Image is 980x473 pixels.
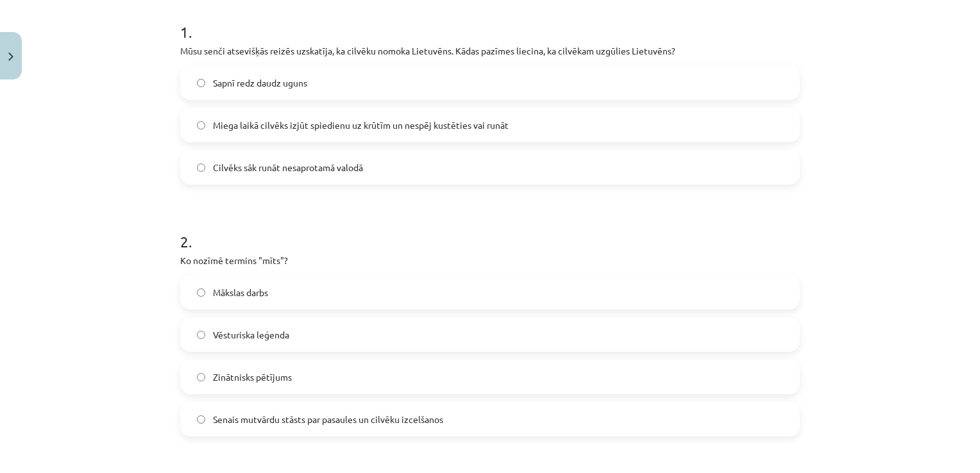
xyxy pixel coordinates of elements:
span: Sapnī redz daudz uguns [213,76,307,90]
input: Vēsturiska leģenda [197,331,205,339]
input: Senais mutvārdu stāsts par pasaules un cilvēku izcelšanos [197,415,205,424]
input: Sapnī redz daudz uguns [197,79,205,87]
span: Mākslas darbs [213,286,268,299]
input: Miega laikā cilvēks izjūt spiedienu uz krūtīm un nespēj kustēties vai runāt [197,121,205,129]
h1: 1 . [180,1,800,40]
input: Zinātnisks pētījums [197,373,205,381]
span: Cilvēks sāk runāt nesaprotamā valodā [213,161,363,174]
h1: 2 . [180,210,800,250]
p: Mūsu senči atsevišķās reizēs uzskatīja, ka cilvēku nomoka Lietuvēns. Kādas pazīmes liecina, ka ci... [180,44,800,58]
input: Mākslas darbs [197,288,205,297]
img: icon-close-lesson-0947bae3869378f0d4975bcd49f059093ad1ed9edebbc8119c70593378902aed.svg [8,53,13,61]
span: Senais mutvārdu stāsts par pasaules un cilvēku izcelšanos [213,413,443,426]
span: Vēsturiska leģenda [213,328,289,342]
input: Cilvēks sāk runāt nesaprotamā valodā [197,163,205,172]
span: Miega laikā cilvēks izjūt spiedienu uz krūtīm un nespēj kustēties vai runāt [213,119,509,132]
span: Zinātnisks pētījums [213,370,292,384]
p: Ko nozīmē termins "mīts"? [180,254,800,267]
